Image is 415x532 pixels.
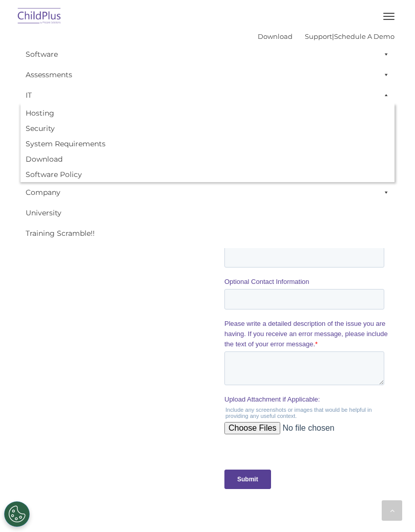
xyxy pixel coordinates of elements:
[15,5,64,29] img: ChildPlus by Procare Solutions
[20,203,395,223] a: University
[20,44,395,64] a: Software
[258,32,293,40] a: Download
[20,167,395,182] a: Software Policy
[20,85,395,105] a: IT
[305,32,332,40] a: Support
[20,64,395,85] a: Assessments
[334,32,395,40] a: Schedule A Demo
[258,32,395,40] font: |
[20,223,395,243] a: Training Scramble!!
[20,105,395,121] a: Hosting
[20,151,395,167] a: Download
[20,121,395,136] a: Security
[20,182,395,203] a: Company
[20,136,395,151] a: System Requirements
[4,501,30,527] button: Cookies Settings
[242,422,415,532] iframe: Chat Widget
